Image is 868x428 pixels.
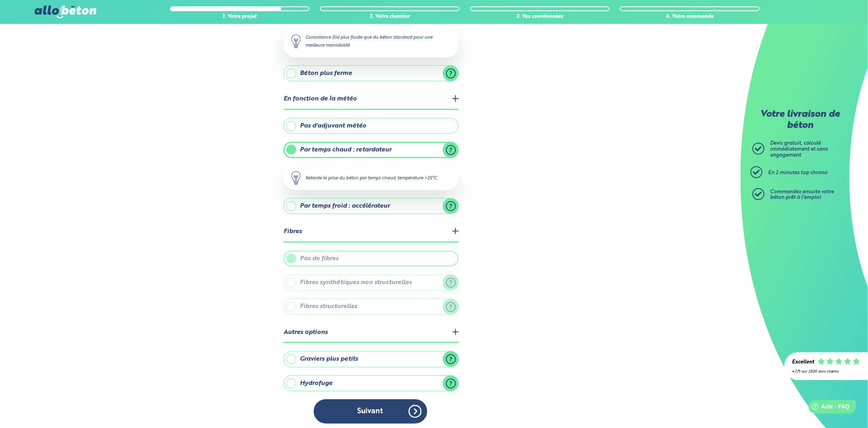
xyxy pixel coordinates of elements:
div: 4.7/5 sur 2300 avis clients [792,369,860,374]
img: allobéton [35,6,96,18]
legend: Fibres [283,222,459,242]
div: 3. Vos coordonnées [470,14,610,20]
div: 2. Votre chantier [320,14,459,20]
iframe: Help widget launcher [797,397,859,419]
label: Béton plus ferme [283,65,459,81]
legend: En fonction de la météo [283,89,459,110]
p: Votre livraison de béton [755,109,846,131]
label: Par temps froid : accélérateur [283,198,459,214]
div: Consistance (S4) plus fluide que du béton standard pour une meilleure maniabilité [283,26,459,57]
span: En 2 minutes top chrono [768,170,828,175]
div: 4. Votre commande [620,14,759,20]
div: Excellent [792,359,815,365]
span: Devis gratuit, calculé immédiatement et sans engagement [770,141,828,157]
label: Par temps chaud : retardateur [283,142,459,158]
label: Fibres synthétiques non structurelles [283,275,459,291]
button: Suivant [314,399,427,424]
label: Pas d'adjuvant météo [283,118,459,134]
label: Fibres structurelles [283,298,459,314]
label: Pas de fibres [283,251,459,267]
div: Retarde la prise du béton par temps chaud, température >25°C [283,166,459,190]
legend: Autres options [283,323,459,343]
span: Commandez ensuite votre béton prêt à l'emploi [770,189,834,200]
label: Graviers plus petits [283,351,459,367]
div: 1. Votre projet [170,14,309,20]
label: Hydrofuge [283,375,459,391]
